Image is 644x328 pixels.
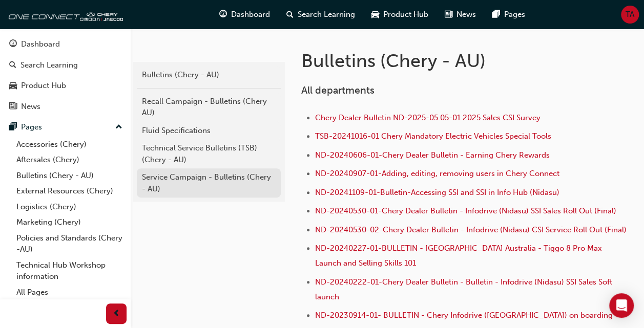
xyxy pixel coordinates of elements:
a: guage-iconDashboard [211,4,278,25]
span: pages-icon [492,8,500,21]
span: All departments [301,84,375,96]
span: car-icon [371,8,379,21]
span: news-icon [445,8,452,21]
a: News [4,97,127,116]
a: Logistics (Chery) [12,199,127,215]
a: Accessories (Chery) [12,137,127,152]
button: Pages [4,118,127,137]
a: Recall Campaign - Bulletins (Chery AU) [137,93,281,122]
a: ND-20240907-01-Adding, editing, removing users in Chery Connect [315,169,559,178]
span: Product Hub [383,9,428,20]
h1: Bulletins (Chery - AU) [301,50,566,72]
span: News [456,9,476,20]
span: search-icon [9,61,16,70]
div: Dashboard [21,38,60,50]
span: Dashboard [231,9,270,20]
div: Pages [21,121,42,133]
button: TA [621,6,639,24]
a: Product Hub [4,76,127,95]
a: Service Campaign - Bulletins (Chery - AU) [137,168,281,198]
div: Recall Campaign - Bulletins (Chery AU) [142,96,276,119]
a: ND-20240606-01-Chery Dealer Bulletin - Earning Chery Rewards [315,150,550,160]
a: Search Learning [4,56,127,75]
a: news-iconNews [437,4,484,25]
a: Bulletins (Chery - AU) [137,66,281,84]
span: Pages [504,9,525,20]
a: Bulletins (Chery - AU) [12,168,127,184]
a: car-iconProduct Hub [363,4,437,25]
div: Search Learning [20,59,78,71]
div: Open Intercom Messenger [609,293,634,318]
span: prev-icon [113,308,120,320]
a: Technical Service Bulletins (TSB) (Chery - AU) [137,139,281,168]
div: News [21,101,40,113]
a: ND-20240227-01-BULLETIN - [GEOGRAPHIC_DATA] Australia - Tiggo 8 Pro Max Launch and Selling Skills... [315,244,604,268]
span: search-icon [286,8,294,21]
a: ND-20240530-02-Chery Dealer Bulletin - Infodrive (Nidasu) CSI Service Roll Out (Final) [315,225,627,234]
div: Bulletins (Chery - AU) [142,69,276,81]
a: Aftersales (Chery) [12,152,127,168]
a: pages-iconPages [484,4,533,25]
a: Policies and Standards (Chery -AU) [12,230,127,257]
span: news-icon [9,102,17,112]
span: guage-icon [219,8,227,21]
a: ND-20241109-01-Bulletin-Accessing SSI and SSI in Info Hub (Nidasu) [315,188,559,197]
a: Chery Dealer Bulletin ND-2025-05.05-01 2025 Sales CSI Survey [315,113,541,122]
span: pages-icon [9,123,17,132]
div: Fluid Specifications [142,125,276,137]
a: Technical Hub Workshop information [12,257,127,285]
span: TA [626,9,634,20]
a: Fluid Specifications [137,122,281,140]
div: Service Campaign - Bulletins (Chery - AU) [142,171,276,194]
span: car-icon [9,81,17,91]
a: Dashboard [4,35,127,54]
a: Marketing (Chery) [12,214,127,230]
span: guage-icon [9,40,17,49]
div: Product Hub [21,80,66,92]
img: oneconnect [5,4,123,25]
a: ND-20230914-01- BULLETIN - Chery Infodrive ([GEOGRAPHIC_DATA]) on boarding [315,311,613,320]
a: All Pages [12,285,127,300]
a: ND-20240222-01-Chery Dealer Bulletin - Bulletin - Infodrive (Nidasu) SSI Sales Soft launch [315,277,614,301]
div: Technical Service Bulletins (TSB) (Chery - AU) [142,142,276,165]
a: ND-20240530-01-Chery Dealer Bulletin - Infodrive (Nidasu) SSI Sales Roll Out (Final) [315,206,616,215]
a: External Resources (Chery) [12,183,127,199]
span: Search Learning [298,9,355,20]
a: search-iconSearch Learning [278,4,363,25]
a: TSB-20241016-01 Chery Mandatory Electric Vehicles Special Tools [315,132,551,141]
span: up-icon [115,121,122,134]
button: DashboardSearch LearningProduct HubNews [4,33,127,118]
